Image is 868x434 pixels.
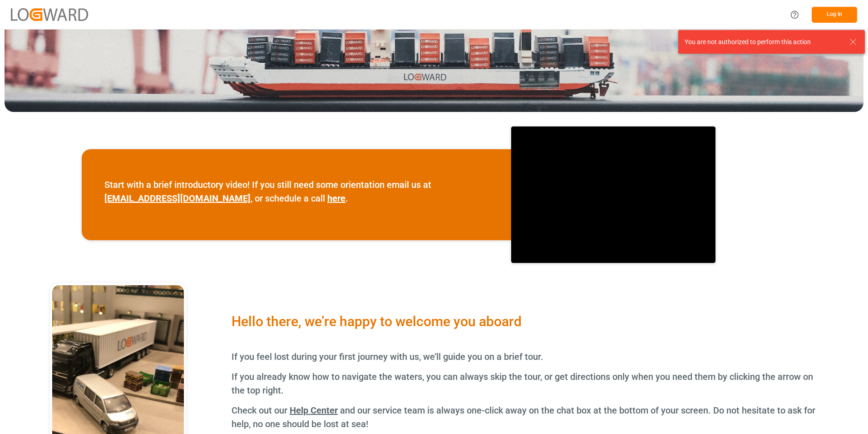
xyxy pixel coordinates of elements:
p: If you feel lost during your first journey with us, we’ll guide you on a brief tour. [232,350,827,363]
div: You are not authorized to perform this action [685,37,841,47]
p: Start with a brief introductory video! If you still need some orientation email us at , or schedu... [104,178,488,205]
a: here [327,193,345,204]
img: Logward_new_orange.png [11,8,88,20]
a: Help Center [290,405,338,416]
div: Hello there, we’re happy to welcome you aboard [232,311,827,332]
iframe: video [511,126,715,263]
p: Check out our and our service team is always one-click away on the chat box at the bottom of your... [232,404,827,431]
p: If you already know how to navigate the waters, you can always skip the tour, or get directions o... [232,370,827,397]
a: [EMAIL_ADDRESS][DOMAIN_NAME] [104,193,251,204]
